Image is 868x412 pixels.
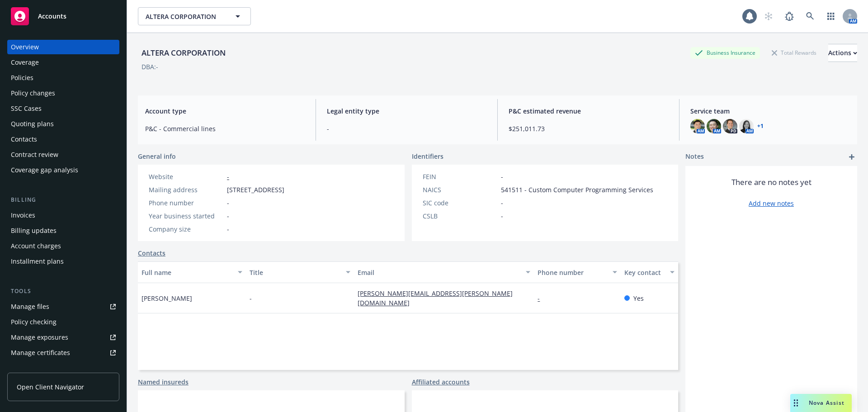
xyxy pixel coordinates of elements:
a: Account charges [7,239,119,253]
div: NAICS [423,185,497,194]
div: Manage files [11,299,49,314]
div: Billing updates [11,223,57,238]
div: Actions [828,44,857,62]
a: Invoices [7,208,119,223]
span: - [227,211,229,221]
span: [PERSON_NAME] [142,294,192,303]
img: photo [723,119,737,133]
span: Open Client Navigator [17,382,84,392]
span: - [501,172,503,181]
span: $251,011.73 [509,124,668,133]
div: Company size [149,224,223,234]
div: Coverage gap analysis [11,163,78,177]
a: Add new notes [749,199,794,208]
a: +1 [757,123,764,129]
a: Contacts [138,248,165,258]
div: Mailing address [149,185,223,194]
div: Quoting plans [11,117,54,131]
a: Manage claims [7,361,119,375]
span: - [501,198,503,208]
button: Full name [138,261,246,283]
div: ALTERA CORPORATION [138,47,229,59]
a: [PERSON_NAME][EMAIL_ADDRESS][PERSON_NAME][DOMAIN_NAME] [358,289,513,307]
div: CSLB [423,211,497,221]
a: Affiliated accounts [412,377,470,387]
div: Installment plans [11,254,64,269]
div: Policies [11,71,33,85]
div: Key contact [624,268,665,277]
img: photo [707,119,721,133]
div: Contacts [11,132,37,147]
div: Invoices [11,208,35,223]
button: Key contact [621,261,678,283]
div: Billing [7,195,119,204]
div: Title [250,268,340,277]
div: SIC code [423,198,497,208]
div: Tools [7,287,119,296]
span: Accounts [38,13,66,20]
span: General info [138,152,176,161]
a: Accounts [7,4,119,29]
span: There are no notes yet [731,177,811,188]
img: photo [739,119,754,133]
a: Coverage gap analysis [7,163,119,177]
a: Named insureds [138,377,189,387]
a: Quoting plans [7,117,119,131]
a: Report a Bug [780,7,798,25]
div: Coverage [11,55,39,70]
div: Business Insurance [690,47,760,58]
a: Manage files [7,299,119,314]
div: Full name [142,268,232,277]
span: Yes [633,294,644,303]
div: Policy checking [11,315,57,329]
span: Account type [145,106,305,116]
div: Phone number [149,198,223,208]
a: Start snowing [759,7,778,25]
div: DBA: - [142,62,158,71]
span: P&C - Commercial lines [145,124,305,133]
button: Actions [828,44,857,62]
button: Phone number [534,261,620,283]
div: Manage exposures [11,330,68,345]
span: Service team [690,106,850,116]
span: [STREET_ADDRESS] [227,185,284,194]
a: Contract review [7,147,119,162]
div: Phone number [538,268,607,277]
div: Account charges [11,239,61,253]
div: Email [358,268,520,277]
a: Manage certificates [7,346,119,360]
div: Website [149,172,223,181]
a: Search [801,7,819,25]
a: Billing updates [7,223,119,238]
span: Legal entity type [327,106,486,116]
span: Notes [685,152,704,162]
a: SSC Cases [7,101,119,116]
span: - [501,211,503,221]
span: 541511 - Custom Computer Programming Services [501,185,653,194]
span: P&C estimated revenue [509,106,668,116]
a: Policy checking [7,315,119,329]
span: - [227,198,229,208]
a: Manage exposures [7,330,119,345]
div: Contract review [11,147,58,162]
button: Nova Assist [790,394,852,412]
span: Identifiers [412,152,443,161]
button: Title [246,261,354,283]
a: Installment plans [7,254,119,269]
a: Contacts [7,132,119,147]
a: - [227,172,229,181]
span: - [327,124,486,133]
span: - [227,224,229,234]
div: Total Rewards [767,47,821,58]
div: Drag to move [790,394,802,412]
div: SSC Cases [11,101,42,116]
a: add [846,152,857,162]
a: - [538,294,547,303]
span: - [250,294,252,303]
span: ALTERA CORPORATION [146,12,224,21]
a: Overview [7,40,119,54]
div: Year business started [149,211,223,221]
a: Coverage [7,55,119,70]
span: Nova Assist [809,399,844,407]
